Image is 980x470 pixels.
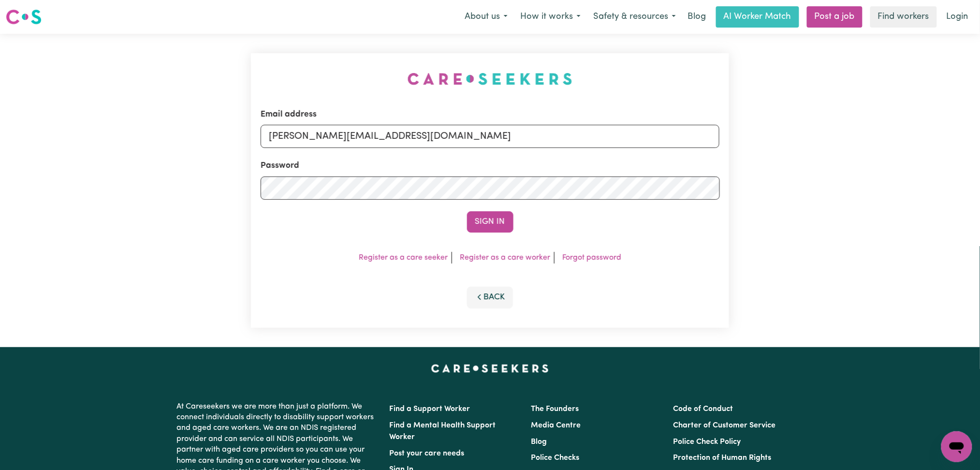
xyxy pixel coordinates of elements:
[6,8,42,26] img: Careseekers logo
[682,6,712,28] a: Blog
[807,6,863,28] a: Post a job
[514,7,587,27] button: How it works
[467,287,513,308] button: Back
[458,7,514,27] button: About us
[673,405,733,413] a: Code of Conduct
[431,365,549,372] a: Careseekers home page
[390,422,496,441] a: Find a Mental Health Support Worker
[673,438,741,446] a: Police Check Policy
[531,422,581,429] a: Media Centre
[359,254,448,262] a: Register as a care seeker
[941,431,972,462] iframe: Button to launch messaging window
[261,108,317,121] label: Email address
[716,6,799,28] a: AI Worker Match
[531,454,580,462] a: Police Checks
[467,211,513,233] button: Sign In
[673,422,775,429] a: Charter of Customer Service
[673,454,771,462] a: Protection of Human Rights
[531,405,579,413] a: The Founders
[460,254,550,262] a: Register as a care worker
[261,125,720,148] input: Email address
[6,6,42,28] a: Careseekers logo
[562,254,621,262] a: Forgot password
[870,6,937,28] a: Find workers
[390,405,470,413] a: Find a Support Worker
[587,7,682,27] button: Safety & resources
[390,450,465,457] a: Post your care needs
[531,438,547,446] a: Blog
[941,6,974,28] a: Login
[261,160,299,172] label: Password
